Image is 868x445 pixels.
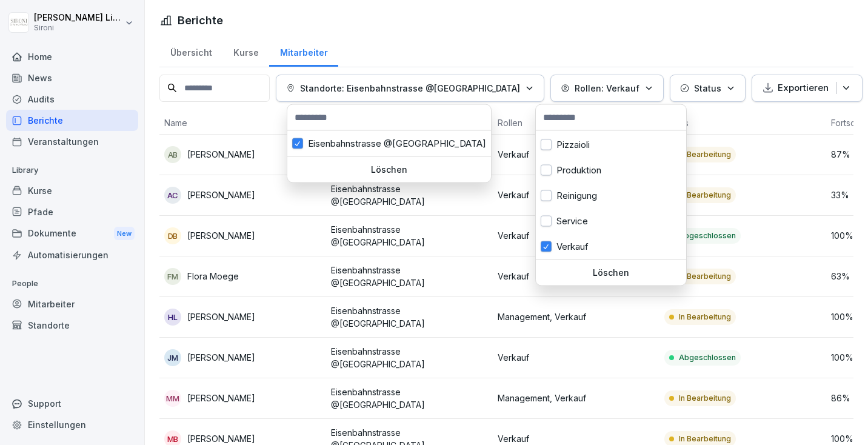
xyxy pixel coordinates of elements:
div: Produktion [536,158,686,183]
div: Pizzaioli [536,132,686,158]
div: Verkauf [536,234,686,259]
div: Reinigung [536,183,686,209]
p: Exportieren [778,81,829,95]
p: Rollen: Verkauf [575,82,639,95]
p: Status [694,82,721,95]
p: Standorte: Eisenbahnstrasse @[GEOGRAPHIC_DATA] [300,82,520,95]
p: Löschen [541,267,681,278]
div: Service [536,209,686,234]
